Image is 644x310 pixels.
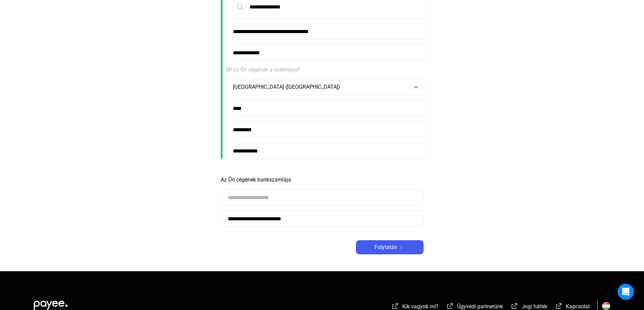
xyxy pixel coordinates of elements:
div: Intercom Messenger megnyitása [618,284,634,300]
img: HU.svg [602,302,610,310]
img: külső-link-fehér [391,303,399,309]
font: Jogi háttér [522,303,547,310]
font: Folytatás [375,244,397,250]
font: Az Ön cégének bankszámlája [221,176,291,183]
img: jobbra nyíl-fehér [397,246,405,249]
font: Kapcsolat [566,303,590,310]
font: Kik vagyok mi? [402,303,438,310]
font: [GEOGRAPHIC_DATA] ([GEOGRAPHIC_DATA]) [233,84,340,90]
font: Ügyvédi partnerünk [457,303,503,310]
img: külső-link-fehér [555,303,563,309]
button: Folytatásjobbra nyíl-fehér [356,240,424,254]
img: külső-link-fehér [446,303,454,309]
img: külső-link-fehér [510,303,519,309]
button: [GEOGRAPHIC_DATA] ([GEOGRAPHIC_DATA]) [226,79,429,95]
font: Mi az Ön cégének a székhelye? [226,66,300,73]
